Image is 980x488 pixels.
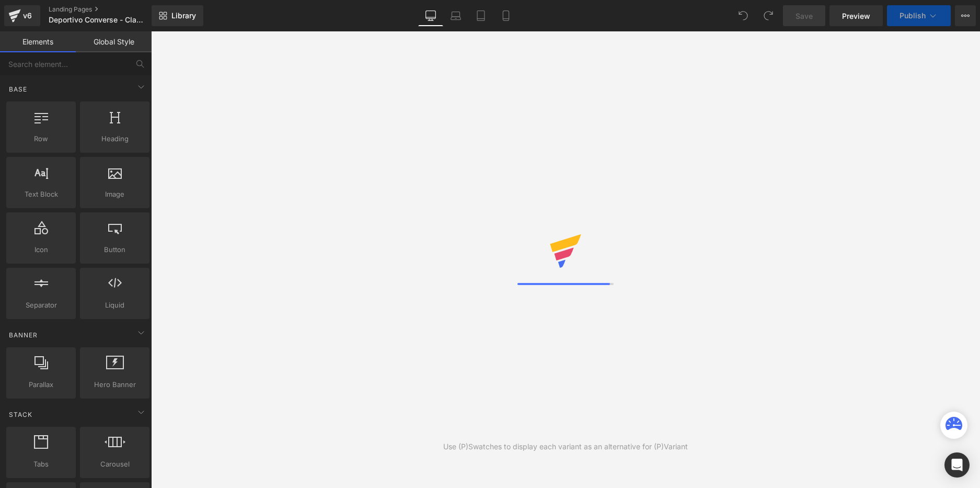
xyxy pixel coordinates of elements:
span: Row [9,133,73,144]
a: Laptop [443,5,468,26]
span: Separator [9,300,73,311]
span: Preview [842,10,870,21]
button: More [955,5,976,26]
button: Redo [758,5,779,26]
span: Liquid [83,300,146,311]
button: Publish [887,5,951,26]
a: Preview [829,5,883,26]
a: Tablet [468,5,493,26]
a: Global Style [76,31,152,52]
span: Text Block [9,189,73,200]
span: Heading [83,133,146,144]
span: Hero Banner [83,379,146,390]
span: Stack [8,410,33,419]
span: Banner [8,330,39,340]
span: Base [8,84,28,94]
div: v6 [21,9,34,22]
span: Carousel [83,459,146,470]
span: Deportivo Converse - Classic [49,16,147,24]
span: Tabs [9,459,73,470]
span: Icon [9,244,73,255]
button: Undo [733,5,754,26]
span: Parallax [9,379,73,390]
a: Landing Pages [49,5,167,14]
span: Image [83,189,146,200]
span: Publish [900,12,926,20]
span: Library [171,11,196,20]
div: Open Intercom Messenger [944,452,970,478]
div: Use (P)Swatches to display each variant as an alternative for (P)Variant [443,441,688,452]
span: Button [83,244,146,255]
a: Mobile [493,5,518,26]
span: Save [795,10,813,21]
a: Desktop [418,5,443,26]
a: New Library [152,5,203,26]
a: v6 [4,5,40,26]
